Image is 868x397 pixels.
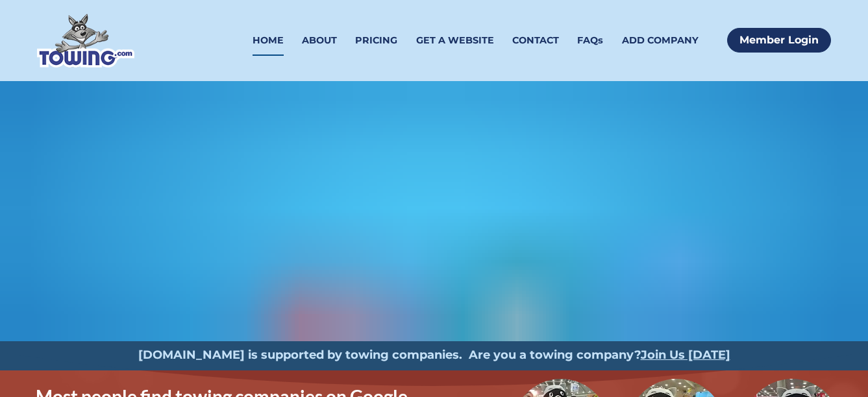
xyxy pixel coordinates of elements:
a: PRICING [355,25,397,56]
a: ABOUT [302,25,337,56]
strong: [DOMAIN_NAME] is supported by towing companies. Are you a towing company? [138,348,641,362]
a: HOME [253,25,284,56]
a: GET A WEBSITE [416,25,494,56]
a: ADD COMPANY [622,25,699,56]
img: Towing.com Logo [37,14,134,67]
a: CONTACT [512,25,559,56]
a: Join Us [DATE] [641,348,730,362]
a: Member Login [727,28,831,53]
a: FAQs [577,25,603,56]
